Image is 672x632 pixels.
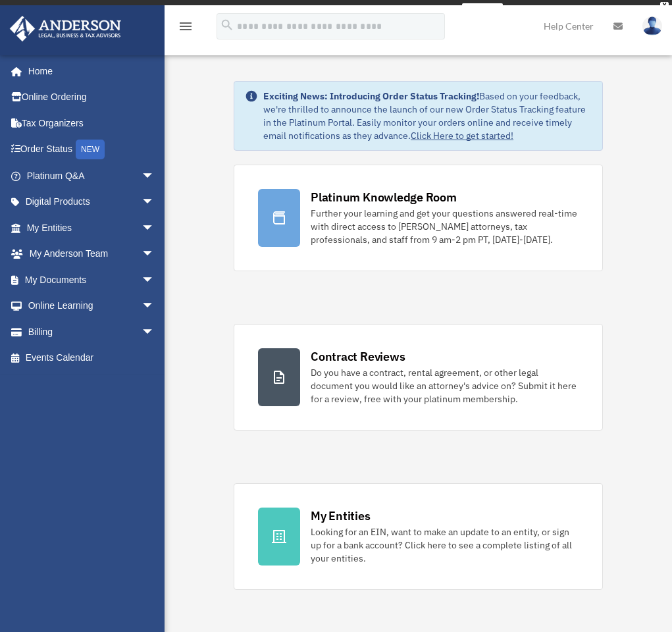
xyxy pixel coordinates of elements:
a: My Entities Looking for an EIN, want to make an update to an entity, or sign up for a bank accoun... [234,483,603,590]
a: Billingarrow_drop_down [9,319,174,345]
span: arrow_drop_down [142,319,168,346]
img: User Pic [642,16,662,36]
div: Platinum Knowledge Room [311,189,457,205]
a: Order StatusNEW [9,136,174,163]
a: My Documentsarrow_drop_down [9,267,174,293]
a: menu [178,23,194,34]
img: Anderson Advisors Platinum Portal [6,16,125,41]
a: Platinum Q&Aarrow_drop_down [9,163,174,189]
i: menu [178,18,194,34]
span: arrow_drop_down [142,241,168,268]
span: arrow_drop_down [142,163,168,190]
a: Platinum Knowledge Room Further your learning and get your questions answered real-time with dire... [234,165,603,271]
a: Home [9,58,168,84]
a: Contract Reviews Do you have a contract, rental agreement, or other legal document you would like... [234,324,603,431]
a: Online Learningarrow_drop_down [9,293,174,319]
a: Tax Organizers [9,110,174,136]
span: arrow_drop_down [142,189,168,216]
div: Contract Reviews [311,348,405,365]
a: Online Ordering [9,84,174,111]
a: survey [462,3,503,19]
div: Further your learning and get your questions answered real-time with direct access to [PERSON_NAM... [311,207,579,246]
div: Do you have a contract, rental agreement, or other legal document you would like an attorney's ad... [311,366,579,406]
a: My Anderson Teamarrow_drop_down [9,241,174,267]
div: Based on your feedback, we're thrilled to announce the launch of our new Order Status Tracking fe... [263,90,592,142]
a: Click Here to get started! [411,130,513,142]
div: NEW [76,140,105,159]
div: close [660,2,669,10]
span: arrow_drop_down [142,215,168,242]
i: search [220,18,234,32]
span: arrow_drop_down [142,267,168,294]
a: Events Calendar [9,345,174,371]
a: My Entitiesarrow_drop_down [9,215,174,241]
strong: Exciting News: Introducing Order Status Tracking! [263,90,479,102]
div: Get a chance to win 6 months of Platinum for free just by filling out this [169,3,457,19]
div: Looking for an EIN, want to make an update to an entity, or sign up for a bank account? Click her... [311,525,579,565]
div: My Entities [311,508,370,524]
span: arrow_drop_down [142,293,168,320]
a: Digital Productsarrow_drop_down [9,189,174,215]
